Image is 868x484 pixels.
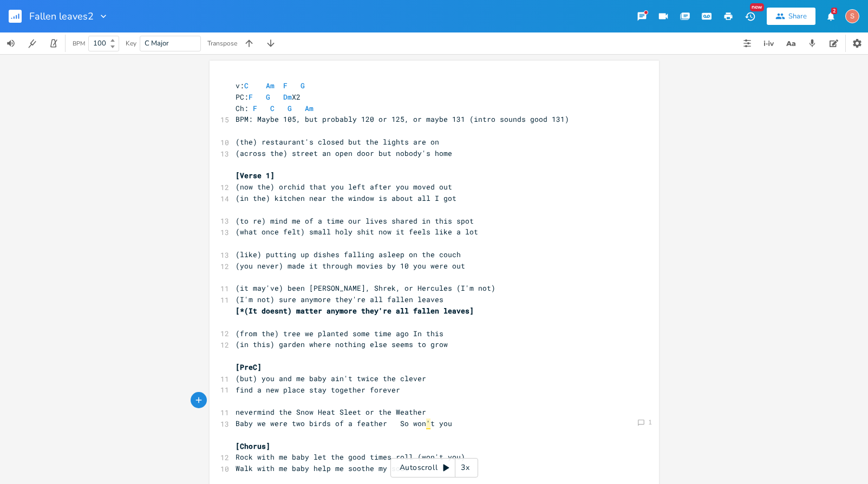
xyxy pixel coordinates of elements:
span: [Verse 1] [236,171,275,180]
div: 1 [648,419,652,426]
span: (to re) mind me of a time our lives shared in this spot [236,216,474,226]
span: [*(It doesnt) matter anymore they're all fallen leaves] [236,306,474,316]
span: C [270,103,275,113]
span: Am [305,103,314,113]
div: swvet34 [845,9,859,23]
span: Fallen leaves2 [29,11,94,21]
span: Baby we were two birds of a feather So won t you [236,418,452,428]
div: 2 [831,8,837,14]
span: G [288,103,292,113]
span: (but) you and me baby ain't twice the clever [236,374,426,383]
span: (like) putting up dishes falling asleep on the couch [236,250,461,259]
div: 3x [455,458,475,478]
span: C [244,81,249,90]
div: Share [788,11,807,21]
span: G [266,92,270,102]
span: (across the) street an open door but nobody's home [236,148,452,158]
span: (you never) made it through movies by 10 you were out [236,261,465,271]
span: (it may've) been [PERSON_NAME], Shrek, or Hercules (I'm not) [236,283,495,293]
span: Am [266,81,275,90]
span: F [283,81,288,90]
span: Rock with me baby let the good times roll (won't you) [236,452,465,462]
button: New [739,6,761,26]
span: v: [236,81,305,90]
div: BPM [73,41,85,47]
div: Autoscroll [390,458,478,478]
span: (I'm not) sure anymore they're all fallen leaves [236,295,443,304]
span: C Major [145,38,169,48]
span: [Chorus] [236,441,270,451]
span: (in this) garden where nothing else seems to grow [236,339,448,349]
span: Dm [283,92,292,102]
span: PC: X2 [236,92,301,102]
span: Walk with me baby help me soothe my soul [236,463,409,473]
span: (what once felt) small holy shit now it feels like a lot [236,227,478,237]
span: find a new place stay together forever [236,385,400,395]
span: [PreC] [236,362,262,372]
span: nevermind the Snow Heat Sleet or the Weather [236,407,426,417]
span: F [249,92,253,102]
span: (from the) tree we planted some time ago In this [236,329,443,338]
div: Transpose [207,40,237,47]
span: (now the) orchid that you left after you moved out [236,182,452,192]
span: G [301,81,305,90]
button: S [845,4,859,29]
div: New [750,3,764,11]
button: Share [767,8,815,25]
div: Key [126,40,136,47]
span: (in the) kitchen near the window is about all I got [236,193,456,203]
button: 2 [820,6,841,26]
span: (the) restaurant's closed but the lights are on [236,137,439,147]
span: Ch: [236,103,322,113]
span: ' [426,418,430,429]
span: F [253,103,257,113]
span: BPM: Maybe 105, but probably 120 or 125, or maybe 131 (intro sounds good 131) [236,114,569,124]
